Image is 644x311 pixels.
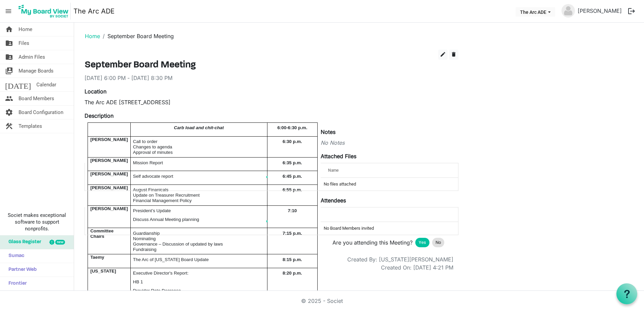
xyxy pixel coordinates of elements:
[432,238,444,247] div: No
[5,119,13,133] span: construction
[561,4,575,18] img: no-profile-picture.svg
[283,257,302,262] span: 8:15 p.m.
[17,3,71,20] img: My Board View Logo
[438,50,448,60] button: edit
[55,240,65,245] div: new
[5,277,27,290] span: Frontier
[100,32,174,40] li: September Board Meeting
[36,78,56,91] span: Calendar
[332,238,413,247] span: Are you attending this Meeting?
[133,193,200,198] span: Update on Treasurer Recruitment
[5,249,24,263] span: Sumac
[19,119,42,133] span: Templates
[301,298,343,304] a: © 2025 - Societ
[516,7,555,17] button: The Arc ADE dropdownbutton
[73,4,115,18] a: The Arc ADE
[133,247,157,252] span: Fundraising
[415,238,429,247] div: Yes
[5,263,37,277] span: Partner Web
[5,50,13,64] span: folder_shared
[347,255,453,263] div: Created By: [US_STATE][PERSON_NAME]
[436,239,441,246] span: No
[19,23,32,36] span: Home
[85,74,458,82] div: [DATE] 6:00 PM - [DATE] 8:30 PM
[85,33,100,39] a: Home
[133,288,181,293] span: Provider Rate Decrease
[2,5,15,18] span: menu
[133,236,156,241] span: Nominating
[5,92,13,105] span: people
[133,198,192,203] span: Financial Management Policy
[283,160,302,165] span: 6:35 p.m.
[283,139,302,144] span: 6:30 p.m.
[174,125,224,130] span: Carb load and chit-chat
[575,4,624,18] a: [PERSON_NAME]
[17,3,73,20] a: My Board View Logo
[133,139,158,144] span: Call to order
[85,112,114,120] label: Description
[133,144,172,149] span: Changes to agenda
[90,158,128,163] span: [PERSON_NAME]
[419,239,426,246] span: Yes
[5,23,13,36] span: home
[283,271,302,276] span: 8:20 p.m.
[90,255,104,260] span: Taemy
[624,4,639,18] button: logout
[133,242,223,247] span: Governance – Discussion of updated by laws
[5,235,41,249] span: Glass Register
[440,51,446,57] span: edit
[19,36,29,50] span: Files
[321,128,335,136] label: Notes
[321,196,346,204] label: Attendees
[19,50,45,64] span: Admin Files
[5,78,31,91] span: [DATE]
[5,106,13,119] span: settings
[19,92,54,105] span: Board Members
[90,268,116,274] span: [US_STATE]
[133,271,189,276] span: Executive Director's Report:
[451,51,457,57] span: delete
[3,212,71,232] span: Societ makes exceptional software to support nonprofits.
[133,257,209,262] span: The Arc of [US_STATE] Board Update
[85,60,458,71] h3: September Board Meeting
[19,106,63,119] span: Board Configuration
[19,64,54,78] span: Manage Boards
[381,263,453,272] div: Created On: [DATE] 4:21 PM
[85,98,458,106] div: The Arc ADE [STREET_ADDRESS]
[133,160,163,165] span: Mission Report
[90,137,128,142] span: [PERSON_NAME]
[5,36,13,50] span: folder_shared
[5,64,13,78] span: switch_account
[449,50,458,60] button: delete
[277,125,307,130] span: 6:00-6:30 p.m.
[90,206,128,211] span: [PERSON_NAME]
[321,152,356,160] label: Attached Files
[85,139,458,147] div: No Notes
[133,150,173,155] span: Approval of minutes
[133,279,143,284] span: HB 1
[85,87,106,95] label: Location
